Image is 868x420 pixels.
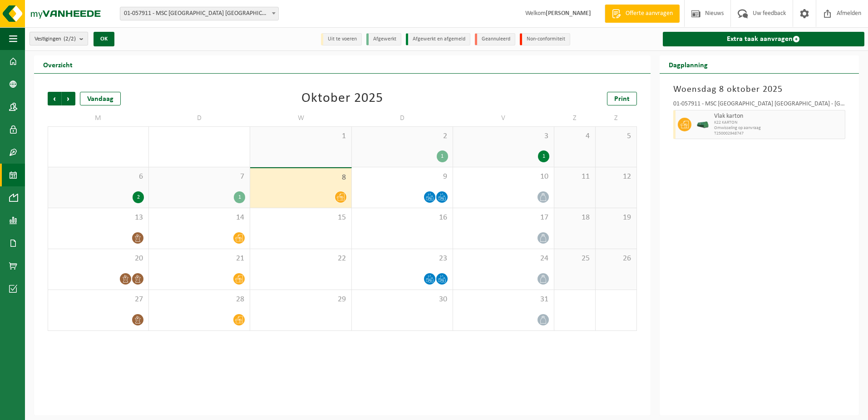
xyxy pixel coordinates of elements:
[600,254,632,264] span: 26
[559,254,591,264] span: 25
[714,120,843,125] span: K22 KARTON
[133,191,144,203] div: 2
[673,83,845,96] h3: Woensdag 8 oktober 2025
[53,295,144,305] span: 27
[356,295,448,305] span: 30
[356,131,448,141] span: 2
[234,191,245,203] div: 1
[475,33,515,45] li: Geannuleerd
[614,95,630,103] span: Print
[153,254,245,264] span: 21
[34,55,82,73] h2: Overzicht
[149,110,250,126] td: D
[255,131,346,141] span: 1
[250,110,351,126] td: W
[559,131,591,141] span: 4
[600,213,632,223] span: 19
[458,213,549,223] span: 17
[623,9,675,18] span: Offerte aanvragen
[321,33,362,45] li: Uit te voeren
[453,110,554,126] td: V
[366,33,401,45] li: Afgewerkt
[605,5,680,23] a: Offerte aanvragen
[559,213,591,223] span: 18
[64,36,76,42] count: (2/2)
[714,125,843,131] span: Omwisseling op aanvraag
[30,32,88,45] button: Vestigingen(2/2)
[406,33,470,45] li: Afgewerkt en afgemeld
[607,92,637,105] a: Print
[53,172,144,182] span: 6
[596,110,637,126] td: Z
[696,121,710,128] img: HK-XK-22-GN-00
[48,110,149,126] td: M
[600,131,632,141] span: 5
[559,172,591,182] span: 11
[458,131,549,141] span: 3
[663,32,864,46] a: Extra taak aanvragen
[356,213,448,223] span: 16
[120,7,278,20] span: 01-057911 - MSC BELGIUM NV - ANTWERPEN
[458,295,549,305] span: 31
[35,32,76,46] span: Vestigingen
[356,254,448,264] span: 23
[538,150,549,162] div: 1
[120,7,279,20] span: 01-057911 - MSC BELGIUM NV - ANTWERPEN
[600,172,632,182] span: 12
[673,101,845,110] div: 01-057911 - MSC [GEOGRAPHIC_DATA] [GEOGRAPHIC_DATA] - [GEOGRAPHIC_DATA]
[352,110,453,126] td: D
[48,92,61,105] span: Vorige
[554,110,596,126] td: Z
[546,10,591,17] strong: [PERSON_NAME]
[153,295,245,305] span: 28
[62,92,75,105] span: Volgende
[80,92,121,105] div: Vandaag
[153,172,245,182] span: 7
[660,55,717,73] h2: Dagplanning
[520,33,570,45] li: Non-conformiteit
[94,32,114,46] button: OK
[53,254,144,264] span: 20
[53,213,144,223] span: 13
[714,113,843,120] span: Vlak karton
[714,131,843,136] span: T250002948747
[255,254,346,264] span: 22
[458,254,549,264] span: 24
[458,172,549,182] span: 10
[255,295,346,305] span: 29
[437,150,448,162] div: 1
[255,213,346,223] span: 15
[153,213,245,223] span: 14
[301,92,383,105] div: Oktober 2025
[356,172,448,182] span: 9
[255,173,346,183] span: 8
